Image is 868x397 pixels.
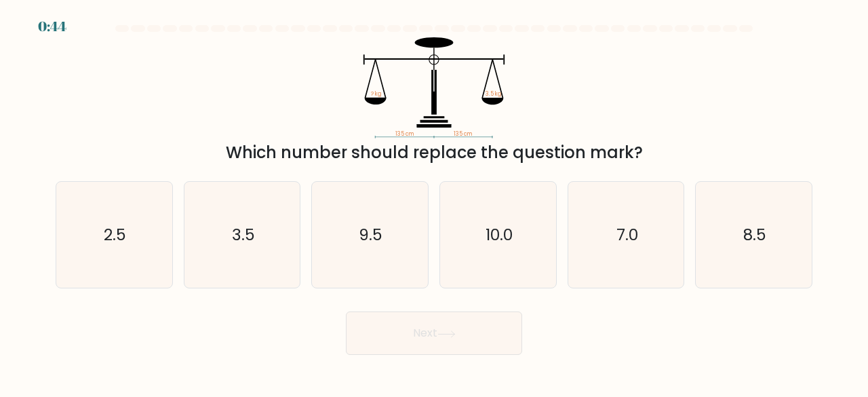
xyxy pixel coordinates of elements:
tspan: 135 cm [395,130,414,138]
text: 2.5 [104,223,126,246]
text: 8.5 [743,223,766,246]
text: 7.0 [616,223,638,246]
div: Which number should replace the question mark? [64,140,804,165]
tspan: ? kg [371,90,382,98]
button: Next [346,311,522,355]
div: 0:44 [38,16,66,37]
text: 3.5 [232,223,255,246]
text: 9.5 [359,223,383,246]
tspan: 3.5 kg [485,90,502,98]
text: 10.0 [486,223,513,246]
tspan: 135 cm [454,130,472,138]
